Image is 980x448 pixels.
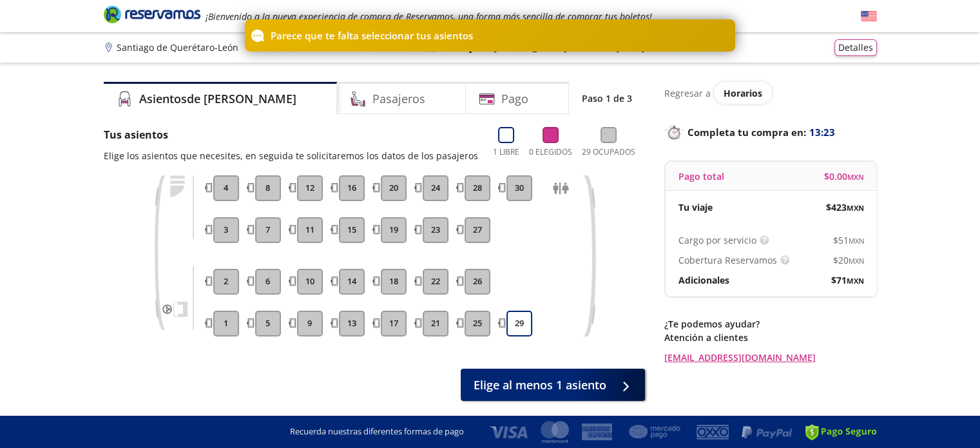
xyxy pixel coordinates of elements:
button: 5 [255,311,281,336]
i: Brand Logo [104,5,200,24]
button: 26 [465,269,490,295]
span: $ 71 [831,273,864,287]
span: $ 0.00 [824,170,864,183]
button: 11 [297,217,323,243]
h4: Asientos de [PERSON_NAME] [139,90,296,108]
button: 9 [297,311,323,336]
button: 18 [381,269,407,295]
small: MXN [847,172,864,182]
p: Parece que te falta seleccionar tus asientos [271,28,473,43]
button: 10 [297,269,323,295]
button: 16 [339,175,365,201]
button: 22 [423,269,448,295]
button: 12 [297,175,323,201]
p: Tu viaje [678,200,713,214]
button: 6 [255,269,281,295]
h4: Pasajeros [372,90,425,108]
button: 2 [213,269,239,295]
button: 3 [213,217,239,243]
p: Paso 1 de 3 [582,92,632,105]
p: Atención a clientes [664,331,877,344]
span: $ 423 [826,200,864,214]
span: $ 20 [833,253,864,267]
p: 1 Libre [493,146,519,158]
button: 20 [381,175,407,201]
button: 28 [465,175,490,201]
button: 30 [506,175,532,201]
button: Elige al menos 1 asiento [461,369,645,401]
a: Brand Logo [104,5,200,28]
span: $ 51 [833,233,864,247]
button: 24 [423,175,448,201]
button: English [861,8,877,24]
small: MXN [847,276,864,286]
h4: Pago [501,90,528,108]
button: 1 [213,311,239,336]
p: Pago total [678,170,724,183]
p: Completa tu compra en : [664,123,877,141]
p: Elige los asientos que necesites, en seguida te solicitaremos los datos de los pasajeros [104,149,478,162]
em: ¡Bienvenido a la nueva experiencia de compra de Reservamos, una forma más sencilla de comprar tus... [206,10,652,23]
div: Regresar a ver horarios [664,82,877,104]
a: [EMAIL_ADDRESS][DOMAIN_NAME] [664,351,877,364]
button: 15 [339,217,365,243]
button: 19 [381,217,407,243]
button: 13 [339,311,365,336]
span: 13:23 [809,125,835,140]
p: Tus asientos [104,127,478,142]
p: Cargo por servicio [678,233,756,247]
button: 23 [423,217,448,243]
button: 7 [255,217,281,243]
button: 17 [381,311,407,336]
span: Elige al menos 1 asiento [474,376,606,394]
p: 0 Elegidos [529,146,572,158]
button: 29 [506,311,532,336]
button: 27 [465,217,490,243]
button: 4 [213,175,239,201]
p: ¿Te podemos ayudar? [664,317,877,331]
small: MXN [849,236,864,246]
small: MXN [849,256,864,266]
button: 8 [255,175,281,201]
button: 25 [465,311,490,336]
p: Regresar a [664,86,711,100]
span: Horarios [724,87,762,99]
p: Cobertura Reservamos [678,253,777,267]
button: 14 [339,269,365,295]
small: MXN [847,203,864,213]
p: Recuerda nuestras diferentes formas de pago [290,425,464,438]
button: 21 [423,311,448,336]
p: 29 Ocupados [582,146,635,158]
p: Adicionales [678,273,729,287]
